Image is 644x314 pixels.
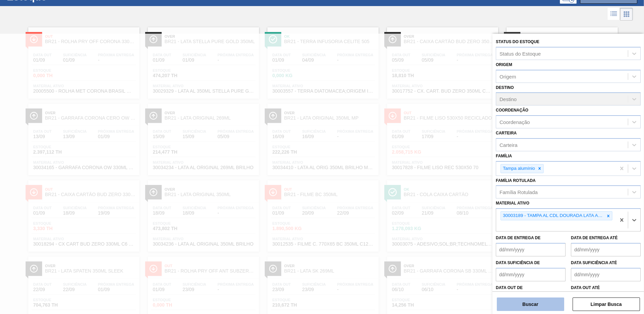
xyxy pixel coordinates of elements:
label: Data suficiência de [496,260,540,265]
div: Tampa alumínio [501,164,536,173]
input: dd/mm/yyyy [496,243,566,256]
label: Status do Estoque [496,39,539,44]
input: dd/mm/yyyy [571,268,641,281]
label: Origem [496,62,512,67]
div: 30003189 - TAMPA AL CDL DOURADA LATA AUTOMATICA [501,212,605,220]
div: Coordenação [500,119,530,125]
label: Data suficiência até [571,260,617,265]
a: ÍconeOverBR21 - CAIXA CARTÃO BUD ZERO 350ML SLEEKData out05/09Suficiência05/09Próxima Entrega-Est... [382,22,502,99]
label: Carteira [496,131,517,135]
label: Data out de [496,285,523,290]
div: Carteira [500,142,517,148]
label: Família [496,154,512,158]
input: dd/mm/yyyy [571,243,641,256]
label: Data de Entrega até [571,235,618,240]
label: Família Rotulada [496,178,536,183]
label: Material ativo [496,201,529,206]
label: Data out até [571,285,600,290]
label: Data de Entrega de [496,235,541,240]
a: ÍconeOverBR21 - FOIL BC 600MLData out11/09Suficiência11/09Próxima Entrega-Estoque710,295 THMateri... [502,22,621,99]
div: Família Rotulada [500,189,538,195]
label: Destino [496,85,514,90]
div: Status do Estoque [500,51,541,56]
a: ÍconeOutBR21 - ROLHA PRY OFF CORONA 330MLData out01/09Suficiência01/09Próxima Entrega-Estoque0,00... [23,22,143,99]
div: Visão em Cards [620,8,633,21]
div: Visão em Lista [608,8,620,21]
input: dd/mm/yyyy [496,268,566,281]
div: Origem [500,73,516,79]
a: ÍconeOkBR21 - TERRA INFUSORIA CELITE 505Data out01/09Suficiência04/09Próxima Entrega-Estoque0,000... [262,22,382,99]
label: Coordenação [496,108,528,113]
a: ÍconeOverBR21 - LATA STELLA PURE GOLD 350MLData out01/09Suficiência01/09Próxima Entrega-Estoque47... [143,22,262,99]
